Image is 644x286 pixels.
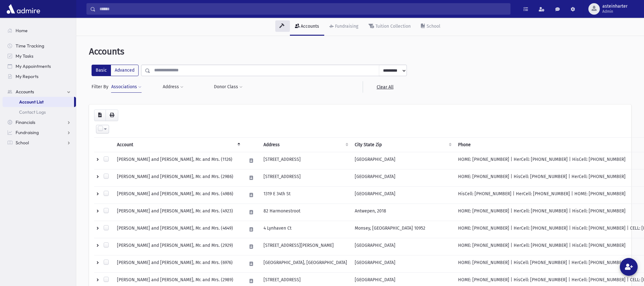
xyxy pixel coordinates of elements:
span: Time Tracking [16,43,44,49]
td: [GEOGRAPHIC_DATA] [351,169,454,186]
label: Basic [92,65,111,76]
a: Clear All [363,81,407,93]
a: Fundraising [324,18,363,36]
td: [PERSON_NAME] and [PERSON_NAME], Mr. and Mrs. (6976) [113,255,243,272]
th: Address : activate to sort column ascending [260,137,351,152]
div: School [425,24,440,29]
a: School [416,18,445,36]
td: Monsey, [GEOGRAPHIC_DATA] 10952 [351,221,454,238]
span: Contact Logs [19,109,46,115]
td: 4 Lynhaven Ct [260,221,351,238]
a: Tuition Collection [363,18,416,36]
span: Admin [602,9,627,14]
img: AdmirePro [5,3,42,15]
a: My Appointments [3,61,76,71]
td: [GEOGRAPHIC_DATA] [351,152,454,169]
span: My Reports [16,74,38,79]
a: Accounts [3,87,76,97]
td: [STREET_ADDRESS][PERSON_NAME] [260,238,351,255]
div: Tuition Collection [374,24,411,29]
td: [PERSON_NAME] and [PERSON_NAME], Mr. and Mrs. (4923) [113,204,243,221]
td: [PERSON_NAME] and [PERSON_NAME], Mr. and Mrs. (2929) [113,238,243,255]
td: [STREET_ADDRESS] [260,169,351,186]
button: CSV [94,110,106,121]
span: School [16,140,29,146]
td: Antwepen, 2018 [351,204,454,221]
span: Fundraising [16,130,39,135]
div: Fundraising [334,24,358,29]
label: Advanced [111,65,139,76]
span: Filter By [92,83,111,90]
a: Home [3,25,76,36]
span: Home [16,28,28,33]
a: My Reports [3,71,76,82]
td: [GEOGRAPHIC_DATA] [351,186,454,204]
td: [PERSON_NAME] and [PERSON_NAME], Mr. and Mrs. (1126) [113,152,243,169]
td: [GEOGRAPHIC_DATA] [351,255,454,272]
td: [GEOGRAPHIC_DATA], [GEOGRAPHIC_DATA] [260,255,351,272]
span: Account List [19,99,44,105]
a: My Tasks [3,51,76,61]
a: Contact Logs [3,107,76,117]
a: Accounts [290,18,324,36]
a: Fundraising [3,127,76,138]
span: My Tasks [16,53,33,59]
span: Accounts [89,46,124,57]
a: Time Tracking [3,41,76,51]
td: 1319 E 34th St [260,186,351,204]
td: [STREET_ADDRESS] [260,152,351,169]
div: FilterModes [92,65,139,76]
td: [GEOGRAPHIC_DATA] [351,238,454,255]
span: Accounts [16,89,34,95]
td: [PERSON_NAME] and [PERSON_NAME], Mr. and Mrs. (4986) [113,186,243,204]
button: Donor Class [214,81,243,93]
span: asteinharter [602,4,627,9]
div: Accounts [299,24,319,29]
a: Account List [3,97,74,107]
input: Search [96,3,510,15]
th: Account: activate to sort column descending [113,137,243,152]
td: [PERSON_NAME] and [PERSON_NAME], Mr. and Mrs. (4649) [113,221,243,238]
a: School [3,138,76,148]
button: Associations [111,81,142,93]
th: City State Zip : activate to sort column ascending [351,137,454,152]
button: Address [162,81,184,93]
span: Financials [16,119,35,125]
span: My Appointments [16,63,51,69]
a: Financials [3,117,76,127]
button: Print [106,110,118,121]
td: 82 Harmonestroot [260,204,351,221]
td: [PERSON_NAME] and [PERSON_NAME], Mr. and Mrs. (2986) [113,169,243,186]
